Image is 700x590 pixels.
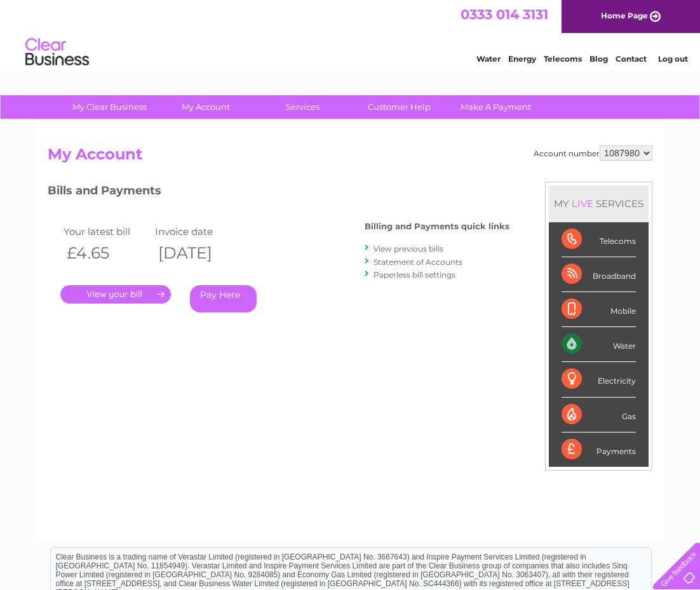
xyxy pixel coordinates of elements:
a: Customer Help [347,95,452,119]
a: Telecoms [544,54,582,64]
a: Services [250,95,355,119]
a: Blog [589,54,608,64]
div: Mobile [562,292,636,327]
a: Make A Payment [443,95,548,119]
a: Energy [508,54,536,64]
div: MY SERVICES [549,185,649,222]
a: Water [476,54,501,64]
div: Payments [562,432,636,467]
a: Statement of Accounts [374,257,462,267]
h4: Billing and Payments quick links [365,222,509,231]
a: 0333 014 3131 [461,6,548,22]
a: Contact [616,54,647,64]
div: Account number [534,145,652,161]
div: LIVE [569,198,596,210]
a: Pay Here [190,285,257,312]
a: My Account [154,95,259,119]
a: My Clear Business [57,95,162,119]
th: [DATE] [152,240,243,266]
div: Broadband [562,257,636,292]
a: Paperless bill settings [374,270,455,279]
img: logo.png [25,33,90,72]
td: Your latest bill [60,223,152,240]
div: Electricity [562,362,636,397]
div: Telecoms [562,222,636,257]
td: Invoice date [152,223,243,240]
div: Clear Business is a trading name of Verastar Limited (registered in [GEOGRAPHIC_DATA] No. 3667643... [51,7,651,62]
a: Log out [658,54,688,64]
th: £4.65 [60,240,152,266]
a: . [60,285,171,304]
a: View previous bills [374,244,443,253]
h3: Bills and Payments [48,182,509,204]
h2: My Account [48,145,652,170]
div: Gas [562,398,636,432]
div: Water [562,327,636,362]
